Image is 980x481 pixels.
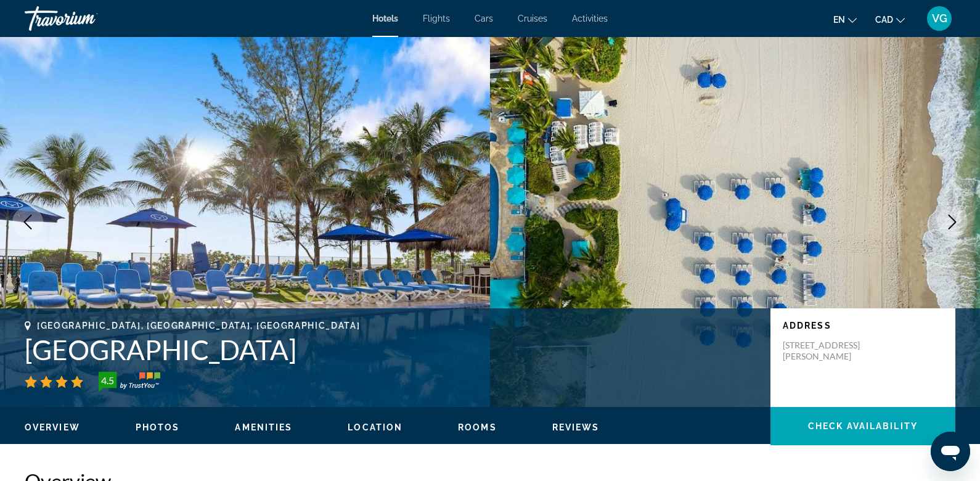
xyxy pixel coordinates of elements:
span: Reviews [552,422,600,432]
img: trustyou-badge-hor.svg [99,372,160,392]
button: Rooms [458,422,497,433]
a: Cruises [518,14,547,23]
span: Rooms [458,422,497,432]
button: Reviews [552,422,600,433]
button: Change currency [875,10,905,28]
span: CAD [875,15,893,25]
iframe: Button to launch messaging window [931,432,970,471]
button: Change language [833,10,857,28]
h1: [GEOGRAPHIC_DATA] [25,334,758,366]
a: Flights [423,14,450,23]
button: Overview [25,422,80,433]
button: User Menu [923,6,955,31]
div: 4.5 [95,373,120,388]
span: Overview [25,422,80,432]
p: Address [783,321,943,331]
span: en [833,15,845,25]
button: Check Availability [770,407,955,445]
span: [GEOGRAPHIC_DATA], [GEOGRAPHIC_DATA], [GEOGRAPHIC_DATA] [37,321,360,331]
p: [STREET_ADDRESS][PERSON_NAME] [783,340,881,362]
button: Previous image [12,207,43,237]
button: Photos [136,422,180,433]
span: Check Availability [808,421,918,431]
button: Location [348,422,402,433]
a: Travorium [25,2,148,35]
span: VG [932,12,947,25]
button: Amenities [235,422,292,433]
span: Photos [136,422,180,432]
span: Location [348,422,402,432]
a: Activities [572,14,608,23]
a: Cars [475,14,493,23]
button: Next image [937,207,968,237]
span: Amenities [235,422,292,432]
a: Hotels [372,14,398,23]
